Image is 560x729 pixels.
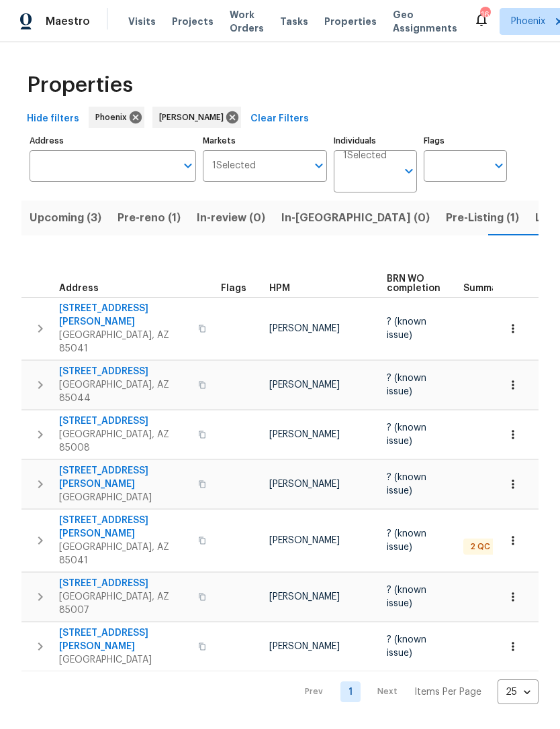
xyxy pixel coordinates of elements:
button: Clear Filters [245,107,314,131]
span: [STREET_ADDRESS] [59,577,190,590]
button: Hide filters [21,107,85,131]
span: [GEOGRAPHIC_DATA], AZ 85007 [59,590,190,617]
span: Phoenix [511,15,545,28]
span: Summary [463,284,507,293]
div: 16 [480,8,489,21]
span: [STREET_ADDRESS][PERSON_NAME] [59,302,190,329]
button: Open [489,156,508,175]
span: [GEOGRAPHIC_DATA] [59,491,190,504]
button: Open [310,156,328,175]
span: Tasks [280,17,308,26]
span: ? (known issue) [387,473,426,496]
span: [STREET_ADDRESS] [59,365,190,378]
button: Open [400,162,418,180]
span: Visits [128,15,156,28]
span: BRN WO completion [387,274,440,293]
span: [PERSON_NAME] [269,324,340,333]
button: Open [179,156,197,175]
span: Work Orders [230,8,264,35]
span: [PERSON_NAME] [269,536,340,545]
span: Hide filters [27,111,79,127]
span: Projects [172,15,214,28]
span: Flags [221,284,246,293]
span: Upcoming (3) [30,209,101,227]
span: [STREET_ADDRESS] [59,414,190,428]
span: ? (known issue) [387,585,426,608]
span: Phoenix [95,111,132,124]
label: Flags [424,137,507,145]
span: Pre-reno (1) [118,209,181,227]
span: [GEOGRAPHIC_DATA], AZ 85041 [59,541,190,567]
label: Individuals [334,137,417,145]
span: [GEOGRAPHIC_DATA], AZ 85041 [59,329,190,355]
span: [GEOGRAPHIC_DATA] [59,653,190,667]
span: [GEOGRAPHIC_DATA], AZ 85008 [59,428,190,455]
label: Address [30,137,196,145]
span: Maestro [46,15,90,28]
span: Geo Assignments [393,8,457,35]
span: Properties [324,15,377,28]
label: Markets [203,137,328,145]
span: ? (known issue) [387,635,426,658]
span: Clear Filters [250,111,309,127]
span: In-[GEOGRAPHIC_DATA] (0) [281,209,430,227]
span: [GEOGRAPHIC_DATA], AZ 85044 [59,378,190,405]
span: [PERSON_NAME] [269,480,340,489]
span: [PERSON_NAME] [269,430,340,439]
span: 2 QC [465,541,496,553]
span: 1 Selected [212,160,256,172]
a: Goto page 1 [340,681,361,702]
span: In-review (0) [197,209,265,227]
span: Pre-Listing (1) [446,209,519,227]
span: [STREET_ADDRESS][PERSON_NAME] [59,514,190,541]
span: Properties [27,78,133,92]
span: ? (known issue) [387,423,426,446]
span: HPM [269,284,290,293]
span: [PERSON_NAME] [159,111,229,124]
span: ? (known issue) [387,317,426,340]
div: Phoenix [89,107,144,128]
p: Items Per Page [414,685,481,699]
div: [PERSON_NAME] [152,107,241,128]
span: 1 Selected [343,150,387,162]
span: [PERSON_NAME] [269,592,340,602]
nav: Pagination Navigation [292,679,539,704]
span: [STREET_ADDRESS][PERSON_NAME] [59,464,190,491]
span: [PERSON_NAME] [269,642,340,651]
span: Address [59,284,99,293]
span: ? (known issue) [387,374,426,396]
span: [STREET_ADDRESS][PERSON_NAME] [59,626,190,653]
div: 25 [498,675,539,710]
span: ? (known issue) [387,529,426,552]
span: [PERSON_NAME] [269,380,340,390]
